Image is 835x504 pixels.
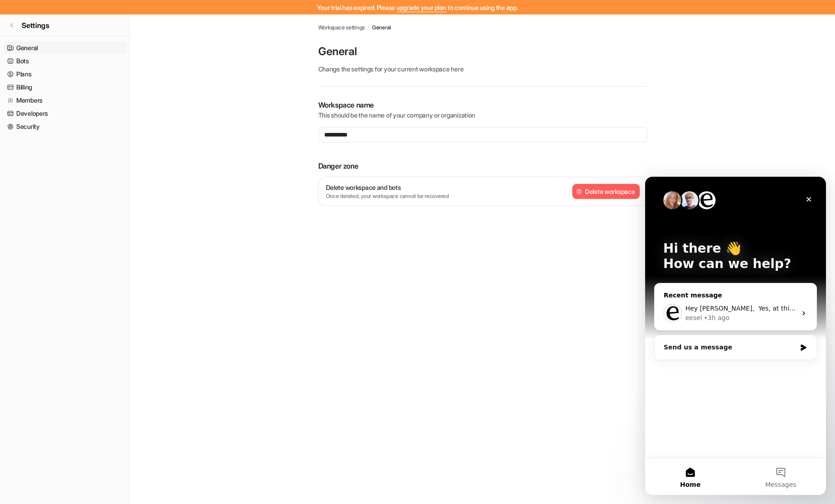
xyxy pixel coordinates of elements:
p: General [318,44,647,59]
div: • 3h ago [59,137,85,146]
p: Once deleted, your workspace cannot be recovered [326,192,449,200]
div: Close [156,14,172,31]
a: Plans [4,68,126,80]
span: Home [35,305,55,311]
div: Send us a message [19,166,151,175]
p: Change the settings for your current workspace here [318,64,647,74]
span: Messages [120,305,151,311]
a: General [4,42,126,54]
iframe: Intercom live chat [645,177,826,495]
button: Delete workspace [572,184,640,199]
button: Messages [90,282,181,318]
a: Billing [4,81,126,94]
p: Delete workspace and bots [326,183,449,192]
a: Bots [4,55,126,67]
div: Send us a message [9,158,172,183]
a: General [372,24,391,32]
a: Workspace settings [318,24,365,32]
span: Settings [22,20,49,31]
div: eesel [40,137,57,146]
a: Developers [4,107,126,120]
span: / [368,24,369,32]
a: Members [4,94,126,107]
p: Danger zone [318,160,647,171]
p: Workspace name [318,99,647,110]
a: upgrade your plan [396,4,446,11]
a: Security [4,120,126,133]
p: This should be the name of your company or organization [318,110,647,120]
